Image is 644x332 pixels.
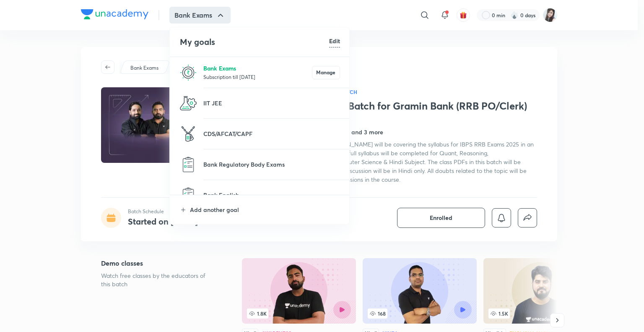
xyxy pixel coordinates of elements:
p: CDS/AFCAT/CAPF [203,129,340,138]
p: IIT JEE [203,99,340,107]
img: Bank English [180,187,197,204]
img: Bank Regulatory Body Exams [180,156,197,173]
p: Bank English [203,191,340,199]
button: Manage [312,66,340,79]
h4: My goals [180,36,329,48]
p: Bank Regulatory Body Exams [203,160,340,169]
p: Add another goal [190,205,340,214]
p: Subscription till [DATE] [203,73,312,81]
h6: Edit [329,37,340,45]
img: IIT JEE [180,95,197,112]
p: Bank Exams [203,64,312,73]
img: Bank Exams [180,64,197,81]
img: CDS/AFCAT/CAPF [180,125,197,142]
